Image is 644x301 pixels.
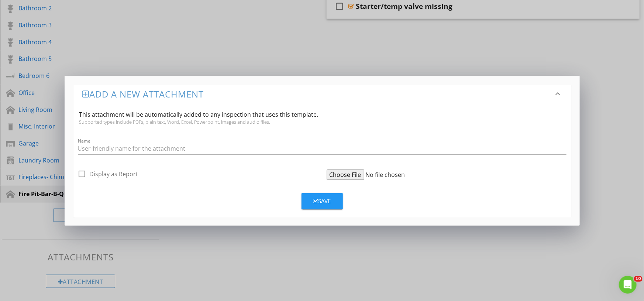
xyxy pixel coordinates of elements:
div: Supported types include PDFs, plain text, Word, Excel, Powerpoint, images and audio files. [79,119,565,125]
div: This attachment will be automatically added to any inspection that uses this template. [73,104,571,131]
button: Save [302,193,343,209]
h3: Add a new attachment [82,89,553,99]
div: Save [313,197,331,205]
i: keyboard_arrow_down [553,89,562,98]
label: Display as Report [90,170,138,178]
input: Name [78,143,566,155]
span: 10 [634,276,643,282]
iframe: Intercom live chat [619,276,637,294]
